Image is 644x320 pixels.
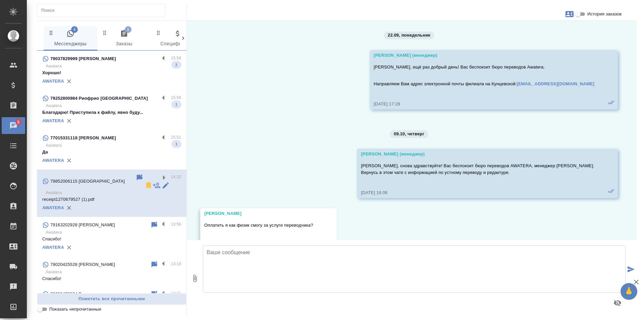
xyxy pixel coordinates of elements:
[150,221,158,229] div: Пометить непрочитанным
[50,95,148,102] p: 79252800984 Риофрио [GEOGRAPHIC_DATA]
[46,189,181,196] p: Awatera
[150,261,158,269] div: Пометить непрочитанным
[46,269,181,275] p: Awatera
[171,94,181,101] p: 15:56
[150,290,158,298] div: Пометить непрочитанным
[155,30,162,36] svg: Зажми и перетащи, чтобы поменять порядок вкладок
[171,261,181,267] p: 13:19
[561,6,578,22] button: Заявки
[48,30,54,36] svg: Зажми и перетащи, чтобы поменять порядок вкладок
[361,163,594,176] p: [PERSON_NAME], снова здравствуйте! Вас беспокоит бюро переводов AWATERA, менеджер [PERSON_NAME]. ...
[2,117,25,134] a: 5
[374,52,594,59] div: [PERSON_NAME] (менеджер)
[171,221,181,228] p: 13:56
[171,141,181,147] span: 1
[374,101,594,107] div: [DATE] 17:28
[102,30,108,36] svg: Зажми и перетащи, чтобы поменять порядок вкладок
[41,295,183,303] span: Пометить все прочитанными
[374,81,594,87] p: Направляем Вам адрес электронной почты филиала на Кунцевской:
[42,149,181,155] p: Да
[171,61,181,68] span: 2
[13,119,23,126] span: 5
[42,79,64,84] a: AWATERA
[171,174,181,180] p: 14:32
[136,174,144,182] div: Пометить непрочитанным
[125,26,131,33] span: 1
[394,131,424,137] p: 09.10, четверг
[46,102,181,109] p: Awatera
[42,158,64,163] a: AWATERA
[361,189,594,196] div: [DATE] 16:06
[64,242,74,253] button: Удалить привязку
[42,109,181,116] p: Благодарю! Приступила к файлу, явно буду...
[42,236,181,242] p: Спасибо!
[621,283,637,300] button: 🙏
[50,261,115,268] p: 79020425528 [PERSON_NAME]
[155,30,201,48] span: Спецификации
[37,170,186,217] div: 79852006115 [GEOGRAPHIC_DATA]14:32Awaterareceipt1270679527 (1).pdfAWATERA
[50,135,116,141] p: 77015331118 [PERSON_NAME]
[46,142,181,149] p: Awatera
[50,222,115,228] p: 79163202928 [PERSON_NAME]
[162,181,170,189] div: Редактировать контакт
[46,63,181,70] p: Awatera
[42,205,64,210] a: AWATERA
[50,178,125,185] p: 79852006115 [GEOGRAPHIC_DATA]
[171,134,181,141] p: 15:51
[204,222,313,229] p: Оплатить я как физик смогу за услуги переводчика?
[37,257,186,286] div: 79020425528 [PERSON_NAME]13:19AwateraСпасибо!
[42,245,64,250] a: AWATERA
[64,203,74,213] button: Удалить привязку
[171,290,181,297] p: 12:31
[48,30,93,48] span: Мессенджеры
[374,64,594,71] p: [PERSON_NAME], ещё раз добрый день! Вас беспокоит бюро переводов Awatera.
[609,295,626,311] button: Предпросмотр
[37,217,186,257] div: 79163202928 [PERSON_NAME]13:56AwateraСпасибо!AWATERA
[64,155,74,166] button: Удалить привязку
[64,116,74,126] button: Удалить привязку
[50,55,116,62] p: 79037829999 [PERSON_NAME]
[46,229,181,236] p: Awatera
[37,293,186,305] button: Пометить все прочитанными
[42,70,181,76] p: Хорошо!
[64,76,74,86] button: Удалить привязку
[361,151,594,157] div: [PERSON_NAME] (менеджер)
[388,32,430,39] p: 22.09, понедельник
[71,26,78,33] span: 4
[145,181,153,189] svg: Отписаться
[204,210,313,217] div: [PERSON_NAME]
[37,130,186,170] div: 77015331118 [PERSON_NAME]15:51AwateraДа1AWATERA
[171,101,181,108] span: 1
[37,51,186,90] div: 79037829999 [PERSON_NAME]15:58AwateraХорошо!2AWATERA
[37,90,186,130] div: 79252800984 Риофрио [GEOGRAPHIC_DATA]15:56AwateraБлагодарю! Приступила к файлу, явно буду...1AWATERA
[41,6,165,15] input: Поиск
[517,81,594,86] a: [EMAIL_ADDRESS][DOMAIN_NAME]
[42,275,181,282] p: Спасибо!
[101,30,147,48] span: Заказы
[171,55,181,61] p: 15:58
[587,11,622,17] span: История заказов
[50,291,94,298] p: 79252470334 Тариел
[42,118,64,123] a: AWATERA
[49,306,101,313] span: Показать непрочитанные
[623,284,635,299] span: 🙏
[42,196,181,203] p: receipt1270679527 (1).pdf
